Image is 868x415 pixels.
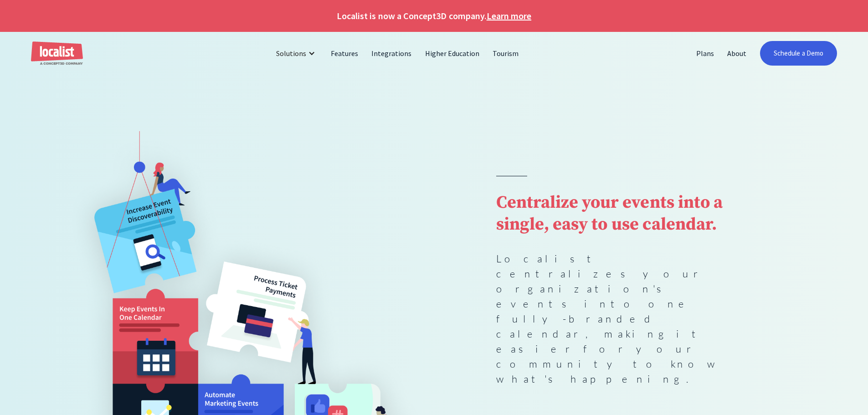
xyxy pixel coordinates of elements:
a: home [31,41,83,66]
div: Solutions [276,48,306,59]
a: Higher Education [419,42,487,64]
a: Integrations [365,42,418,64]
div: Solutions [269,42,324,64]
a: Schedule a Demo [760,41,837,66]
a: About [721,42,753,64]
p: Localist centralizes your organization's events into one fully-branded calendar, making it easier... [496,251,744,386]
a: Tourism [486,42,525,64]
a: Learn more [487,9,531,23]
strong: Centralize your events into a single, easy to use calendar. [496,192,723,236]
a: Plans [690,42,721,64]
a: Features [324,42,365,64]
